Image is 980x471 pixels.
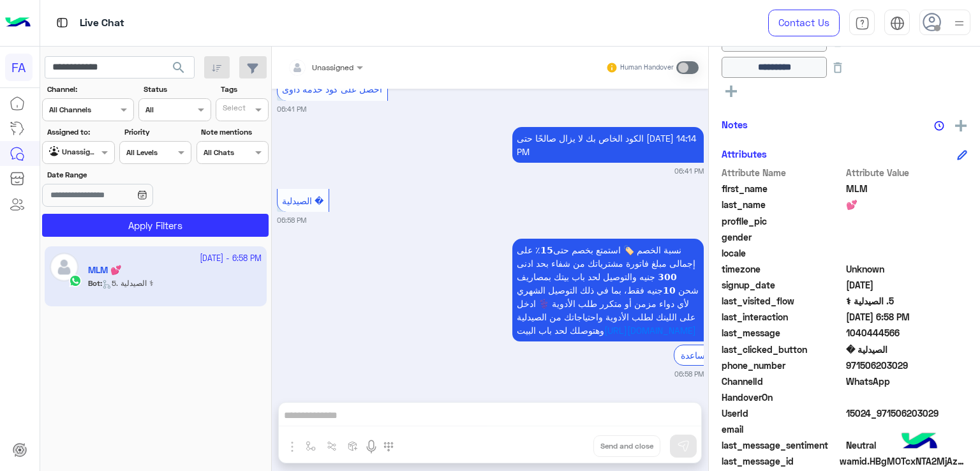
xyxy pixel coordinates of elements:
a: Contact Us [768,10,840,36]
p: Live Chat [80,15,124,32]
span: 5. الصيدلية ⚕ [846,294,968,308]
span: first_name [722,182,843,195]
span: null [846,391,968,404]
span: null [846,422,968,436]
span: Unassigned [312,63,353,72]
span: signup_date [722,278,843,292]
small: 06:41 PM [674,166,704,176]
span: UserId [722,407,843,420]
h6: Attributes [722,148,767,160]
span: last_message_sentiment [722,438,843,452]
span: profile_pic [722,214,843,228]
span: Attribute Name [722,166,843,179]
small: 06:58 PM [277,215,306,225]
span: MLM [846,182,968,195]
p: 10/9/2025, 6:58 PM [512,239,704,341]
span: last_visited_flow [722,294,843,308]
button: Send and close [593,435,660,457]
span: last_name [722,198,843,211]
label: Channel: [47,84,133,95]
span: HandoverOn [722,391,843,404]
span: last_message [722,326,843,340]
label: Assigned to: [47,126,113,138]
img: tab [855,16,870,31]
span: 0 [846,438,968,452]
button: Apply Filters [42,214,269,237]
span: 15024_971506203029 [846,407,968,420]
span: Unknown [846,262,968,276]
label: Status [144,84,209,95]
a: tab [849,10,875,36]
span: ChannelId [722,375,843,388]
span: null [846,246,968,260]
small: 06:58 PM [674,369,704,379]
span: phone_number [722,359,843,372]
div: FA [5,54,33,81]
div: طلب مساعدة [674,345,739,366]
span: last_interaction [722,310,843,324]
span: الصيدلية � [846,343,968,356]
span: 2024-12-06T15:50:45.283Z [846,278,968,292]
span: 2025-09-10T15:58:44.472Z [846,310,968,324]
img: profile [951,15,967,31]
span: 2 [846,375,968,388]
span: 971506203029 [846,359,968,372]
p: 10/9/2025, 6:41 PM [512,127,704,163]
span: Attribute Value [846,166,968,179]
div: Select [221,102,246,117]
span: search [171,60,186,75]
label: Date Range [47,169,190,181]
span: الصيدلية � [282,195,323,206]
span: نسبة الخصم 🏷️ استمتع بخصم حتى𝟭𝟱٪ على إجمالى مبلغ فاتورة مشترياتك من شفاء بحد ادنى 𝟯𝟬𝟬 جنيه والتوص... [517,244,699,336]
img: tab [890,16,905,31]
button: search [163,56,195,84]
span: locale [722,246,843,260]
img: Logo [5,10,31,36]
img: tab [54,15,70,31]
span: 1040444566 [846,326,968,340]
span: احصل على كود خدمة داوى [282,84,382,94]
span: gender [722,230,843,244]
img: notes [934,121,944,131]
h6: Notes [722,119,748,130]
img: add [955,120,967,131]
span: email [722,422,843,436]
label: Priority [124,126,190,138]
span: timezone [722,262,843,276]
small: Human Handover [620,63,674,73]
span: wamid.HBgMOTcxNTA2MjAzMDI5FQIAEhgUM0E1ODRGODkwRDRFN0U4ODdFNkYA [840,454,967,468]
span: last_message_id [722,454,837,468]
img: hulul-logo.png [897,420,942,465]
label: Tags [221,84,267,95]
span: 💕 [846,198,968,211]
small: 06:41 PM [277,104,306,114]
span: last_clicked_button [722,343,843,356]
span: null [846,230,968,244]
label: Note mentions [201,126,267,138]
a: [URL][DOMAIN_NAME] [604,325,696,336]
